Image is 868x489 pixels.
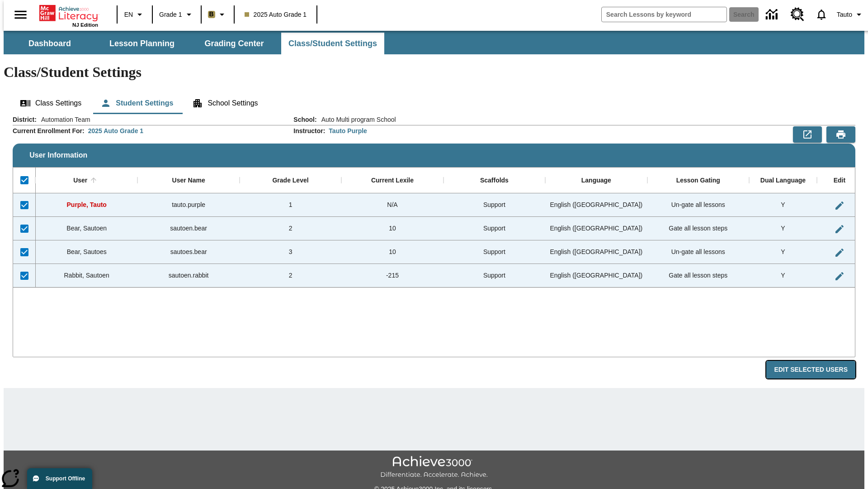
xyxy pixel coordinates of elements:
div: English (US) [545,240,647,264]
div: Y [749,193,817,217]
div: Edit [834,177,845,185]
span: Lesson Planning [109,38,175,49]
a: Data Center [760,2,785,27]
h1: Class/Student Settings [4,64,864,81]
button: Dashboard [5,33,95,54]
div: Gate all lesson steps [647,217,749,240]
span: Grade 1 [159,10,182,19]
span: Tauto [837,10,852,19]
span: Automation Team [37,115,90,124]
h2: Current Enrollment For : [13,127,85,135]
span: Class/Student Settings [288,38,377,49]
div: Home [39,3,98,28]
a: Home [39,4,98,22]
div: Y [749,264,817,288]
div: Scaffolds [480,177,509,185]
span: User Information [29,151,87,159]
div: Lesson Gating [676,177,720,185]
div: Tauto Purple [329,126,367,135]
div: -215 [341,264,443,288]
button: Boost Class color is light brown. Change class color [204,6,231,23]
button: Edit Selected Users [766,361,855,379]
button: Class Settings [13,92,89,114]
h2: District : [13,116,37,124]
span: B [209,9,214,20]
div: SubNavbar [4,33,385,54]
button: Class/Student Settings [281,33,384,54]
h2: School : [293,116,316,124]
span: Bear, Sautoen [66,225,107,232]
button: Profile/Settings [833,6,868,23]
div: Support [443,217,545,240]
div: Support [443,264,545,288]
div: Support [443,193,545,217]
div: Un-gate all lessons [647,193,749,217]
div: User Information [13,115,855,379]
div: Support [443,240,545,264]
div: sautoen.bear [137,217,239,240]
a: Resource Center, Will open in new tab [785,2,810,27]
div: User Name [172,177,205,185]
div: 2025 Auto Grade 1 [88,126,143,135]
div: N/A [341,193,443,217]
div: tauto.purple [137,193,239,217]
button: Language: EN, Select a language [120,6,149,23]
span: Purple, Tauto [67,201,107,208]
span: Dashboard [28,38,71,49]
div: User [73,177,87,185]
div: Un-gate all lessons [647,240,749,264]
h2: Instructor : [293,127,325,135]
span: Bear, Sautoes [67,248,107,255]
span: 2025 Auto Grade 1 [245,10,307,19]
button: School Settings [185,92,265,114]
div: Dual Language [760,177,806,185]
input: search field [602,7,726,22]
div: English (US) [545,217,647,240]
div: 2 [240,264,341,288]
div: English (US) [545,193,647,217]
button: Grade: Grade 1, Select a grade [156,6,198,23]
div: sautoen.rabbit [137,264,239,288]
button: Lesson Planning [97,33,187,54]
span: EN [124,10,133,19]
div: sautoes.bear [137,240,239,264]
button: Grading Center [189,33,279,54]
div: Y [749,240,817,264]
div: Gate all lesson steps [647,264,749,288]
span: NJ Edition [72,22,98,28]
div: 2 [240,217,341,240]
button: Edit User [830,220,849,238]
button: Edit User [830,197,849,215]
div: 3 [240,240,341,264]
div: Language [581,177,611,185]
div: 10 [341,240,443,264]
div: SubNavbar [4,31,864,54]
div: English (US) [545,264,647,288]
button: Open side menu [7,1,34,28]
div: Class/Student Settings [13,92,855,114]
img: Achieve3000 Differentiate Accelerate Achieve [380,456,488,479]
button: Support Offline [27,468,92,489]
button: Print Preview [826,126,855,143]
button: Edit User [830,244,849,262]
span: Support Offline [46,475,85,482]
div: 10 [341,217,443,240]
a: Notifications [810,3,833,26]
div: Y [749,217,817,240]
div: Current Lexile [371,177,414,185]
button: Edit User [830,267,849,285]
span: Rabbit, Sautoen [64,272,109,279]
span: Auto Multi program School [317,115,396,124]
button: Export to CSV [793,126,822,143]
div: Grade Level [272,177,308,185]
button: Student Settings [93,92,180,114]
span: Grading Center [204,38,264,49]
div: 1 [240,193,341,217]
